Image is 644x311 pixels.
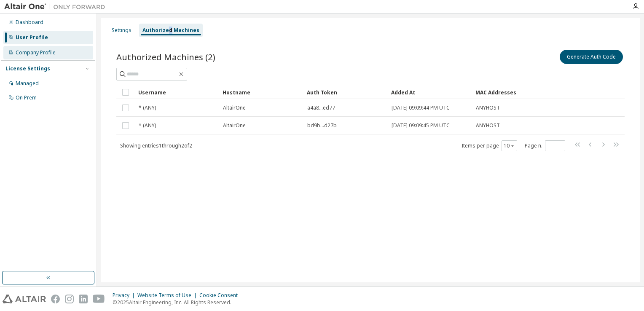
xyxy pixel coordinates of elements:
[138,86,216,99] div: Username
[120,142,192,149] span: Showing entries 1 through 2 of 2
[3,295,46,303] img: altair_logo.svg
[560,50,623,64] button: Generate Auth Code
[475,86,536,99] div: MAC Addresses
[139,105,156,111] span: * (ANY)
[16,19,43,26] div: Dashboard
[5,65,50,72] div: License Settings
[199,292,243,299] div: Cookie Consent
[525,140,565,151] span: Page n.
[476,105,500,111] span: ANYHOST
[16,34,48,41] div: User Profile
[112,27,131,34] div: Settings
[139,122,156,129] span: * (ANY)
[142,27,199,34] div: Authorized Machines
[462,140,517,151] span: Items per page
[65,295,74,303] img: instagram.svg
[137,292,199,299] div: Website Terms of Use
[16,94,37,101] div: On Prem
[223,122,246,129] span: AltairOne
[392,122,450,129] span: [DATE] 09:09:45 PM UTC
[476,122,500,129] span: ANYHOST
[307,105,335,111] span: a4a8...ed77
[223,105,246,111] span: AltairOne
[93,295,105,303] img: youtube.svg
[116,51,215,63] span: Authorized Machines (2)
[16,80,39,87] div: Managed
[504,142,515,149] button: 10
[223,86,300,99] div: Hostname
[4,3,110,11] img: Altair One
[307,122,337,129] span: bd9b...d27b
[392,105,450,111] span: [DATE] 09:09:44 PM UTC
[113,292,137,299] div: Privacy
[391,86,469,99] div: Added At
[307,86,384,99] div: Auth Token
[113,299,243,306] p: © 2025 Altair Engineering, Inc. All Rights Reserved.
[79,295,88,303] img: linkedin.svg
[16,49,56,56] div: Company Profile
[51,295,60,303] img: facebook.svg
